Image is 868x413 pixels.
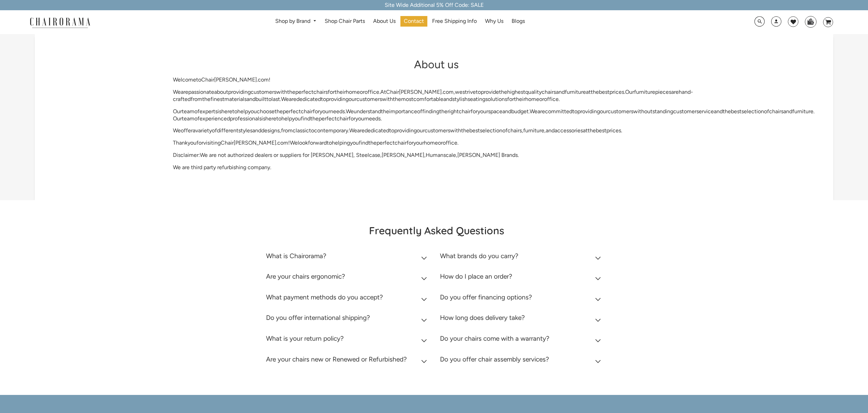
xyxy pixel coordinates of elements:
a: Shop by Brand [272,16,320,27]
span: the [591,89,599,95]
summary: What is your return policy? [266,330,430,351]
span: . [621,127,622,134]
span: of [212,127,217,134]
span: About Us [373,18,396,25]
span: Chair [201,76,214,83]
span: their [514,96,525,102]
span: home [525,96,539,102]
span: a [193,127,195,134]
span: the [381,108,389,115]
span: is [218,108,221,115]
span: find [301,115,310,122]
span: We [173,89,181,95]
span: furniture [523,127,544,134]
span: chair [395,139,407,146]
span: helping [332,139,350,146]
span: to [196,76,201,83]
span: our [349,96,356,102]
span: selection [741,108,764,115]
img: chairorama [26,16,94,28]
span: . [276,139,277,146]
summary: Do you offer chair assembly services? [440,351,604,371]
span: professionals [230,115,262,122]
span: We [346,108,354,115]
span: furniture [565,89,586,95]
span: here [265,115,276,122]
span: We [173,127,181,134]
span: selection [480,127,502,134]
span: office [544,96,559,102]
span: about [214,89,228,95]
span: contemporary [314,127,348,134]
span: We are third party refurbishing company. [173,164,271,171]
span: committed [545,108,572,115]
summary: How long does delivery take? [440,309,604,330]
span: . [559,96,560,102]
h2: Do you offer chair assembly services? [440,355,549,363]
span: accessories [555,127,583,134]
span: the [588,127,596,134]
span: . [442,89,443,95]
span: for [196,139,203,146]
span: built [255,96,266,102]
span: of [194,108,200,115]
span: , [454,89,455,95]
span: or [539,96,544,102]
span: to [232,108,237,115]
a: Why Us [482,16,507,27]
span: . [381,115,382,122]
span: office [443,139,457,146]
span: experts [200,108,218,115]
span: chairs [542,89,556,95]
span: . [280,96,281,102]
h2: What payment methods do you accept? [266,293,383,301]
span: and [714,108,723,115]
span: the [393,96,401,102]
span: of [502,127,507,134]
span: team [182,115,194,122]
span: providing [394,127,417,134]
span: for [507,96,514,102]
span: at [586,89,591,95]
span: . [529,108,530,115]
span: are [181,89,188,95]
span: the [461,127,469,134]
span: to [309,127,314,134]
span: com [277,139,288,146]
span: seating [468,96,485,102]
span: home [424,139,438,146]
span: passionate [188,89,214,95]
span: to [389,127,394,134]
span: the [310,115,319,122]
span: materials [224,96,247,102]
span: outstanding [644,108,673,115]
span: for [313,108,320,115]
span: with [450,127,461,134]
span: best [731,108,741,115]
span: are [357,127,365,134]
summary: What brands do you carry? [440,247,604,268]
h2: How do I place an order? [440,272,512,280]
span: , [544,127,546,134]
span: customers [251,89,276,95]
span: Contact [404,18,424,25]
summary: How do I place an order? [440,268,604,289]
a: Free Shipping Info [429,16,480,27]
span: finest [210,96,224,102]
span: dedicated [296,96,321,102]
span: you [350,139,359,146]
span: the [287,89,295,95]
span: your [413,139,424,146]
span: visiting [203,139,221,146]
span: providing [326,96,349,102]
span: office [365,89,379,95]
span: and [783,108,792,115]
span: providing [228,89,251,95]
span: variety [195,127,212,134]
span: your [477,108,488,115]
span: stylish [452,96,468,102]
span: designs [261,127,280,134]
span: to [327,139,332,146]
span: forward [308,139,327,146]
span: you [248,108,257,115]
